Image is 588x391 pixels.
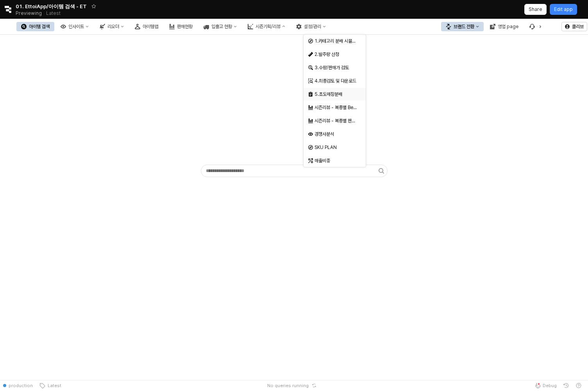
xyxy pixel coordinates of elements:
span: 01. EttoiApp/아이템 검색 - ET [16,2,87,10]
p: Edit app [554,6,573,13]
button: Debug [532,380,560,391]
button: 인사이트 [56,22,93,31]
button: Share app [524,4,547,15]
p: 클리브 [572,23,584,30]
div: 아이템 검색 [29,24,50,29]
div: 시즌기획/리뷰 [256,24,281,29]
button: 리오더 [95,22,129,31]
span: production [9,382,33,389]
div: 입출고 현황 [211,24,232,29]
p: Share [529,6,542,13]
div: 영업 page [498,24,518,29]
div: 시즌리뷰 - 복종별 판매율 비교 [315,118,357,124]
div: 아이템맵 [143,24,158,29]
div: 3.수량/판매가 검토 [315,65,356,71]
div: 경쟁사분석 [315,131,356,137]
span: 1.카테고리 분배 시뮬레이션 [315,38,364,44]
div: 매출비중 [315,158,356,164]
div: 판매현황 [177,24,193,29]
div: 시즌리뷰 - 복종별 Best & Worst [315,104,357,111]
button: Latest [36,380,64,391]
button: 아이템맵 [130,22,163,31]
button: 판매현황 [164,22,197,31]
div: 설정/관리 [304,24,321,29]
div: 5.초도매장분배 [315,91,356,97]
button: Releases and History [42,8,65,19]
button: 입출고 현황 [199,22,241,31]
button: 영업 page [485,22,523,31]
span: Previewing [16,9,42,17]
span: Latest [45,382,61,389]
div: Menu item 6 [525,22,544,31]
button: Add app to favorites [90,2,98,10]
div: 2.발주량 산정 [315,51,356,57]
div: 인사이트 [68,24,84,29]
div: Select an option [304,34,366,167]
div: 4.최종검토 및 다운로드 [315,78,356,84]
div: SKU PLAN [315,144,356,151]
button: Help [572,380,585,391]
button: 시즌기획/리뷰 [243,22,290,31]
div: 리오더 [107,24,119,29]
div: 브랜드 전환 [454,24,474,29]
button: Edit app [550,4,577,15]
span: Debug [543,382,557,389]
button: Reset app state [310,383,318,388]
button: History [560,380,572,391]
span: No queries running [267,382,309,389]
button: 아이템 검색 [16,22,54,31]
button: 클리브 [561,22,587,31]
p: Latest [46,10,61,16]
div: Previewing Latest [16,8,65,19]
button: 설정/관리 [291,22,331,31]
button: 브랜드 전환 [441,22,484,31]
